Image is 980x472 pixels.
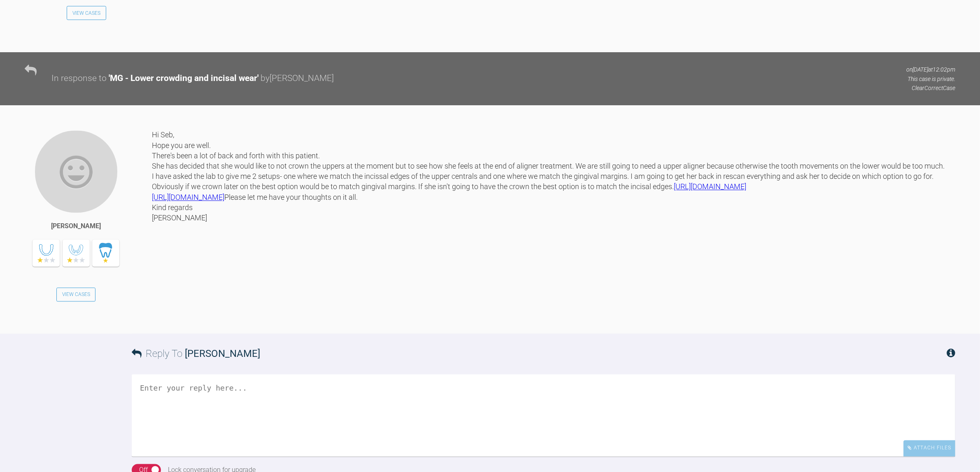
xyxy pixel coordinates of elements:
div: Attach Files [903,440,955,456]
a: View Cases [67,6,106,20]
img: neil noronha [34,130,118,214]
div: by [PERSON_NAME] [261,72,334,86]
a: [URL][DOMAIN_NAME] [152,193,224,202]
div: In response to [51,72,107,86]
p: on [DATE] at 12:02pm [906,65,955,74]
a: View Cases [56,288,96,302]
span: [PERSON_NAME] [185,348,260,360]
a: [URL][DOMAIN_NAME] [674,183,746,191]
p: ClearCorrect Case [906,84,955,93]
p: This case is private. [906,75,955,84]
div: [PERSON_NAME] [51,221,101,232]
div: ' MG - Lower crowding and incisal wear ' [109,72,258,86]
div: Hi Seb, Hope you are well. There's been a lot of back and forth with this patient. She has decide... [152,130,955,322]
h3: Reply To [132,346,260,362]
